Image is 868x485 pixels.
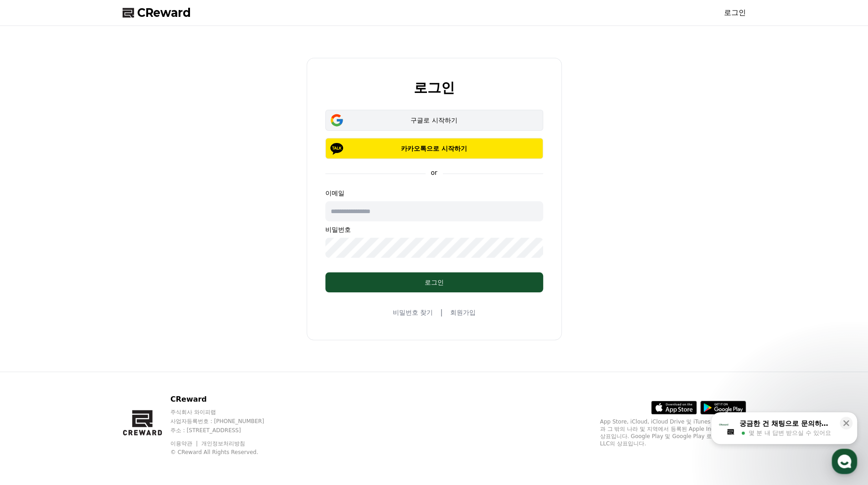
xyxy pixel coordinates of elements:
[325,138,543,159] button: 카카오톡으로 시작하기
[201,440,245,447] a: 개인정보처리방침
[118,289,175,311] a: 설정
[170,394,282,405] p: CReward
[170,427,282,434] p: 주소 : [STREET_ADDRESS]
[170,440,199,447] a: 이용약관
[339,116,530,125] div: 구글로 시작하기
[170,449,282,456] p: © CReward All Rights Reserved.
[137,5,191,20] span: CReward
[325,110,543,131] button: 구글로 시작하기
[724,7,746,18] a: 로그인
[170,408,282,416] p: 주식회사 와이피랩
[600,418,746,447] p: App Store, iCloud, iCloud Drive 및 iTunes Store는 미국과 그 밖의 나라 및 지역에서 등록된 Apple Inc.의 서비스 상표입니다. Goo...
[414,80,455,95] h2: 로그인
[29,302,34,310] span: 홈
[440,307,442,318] span: |
[123,5,191,20] a: CReward
[83,303,94,310] span: 대화
[325,272,543,292] button: 로그인
[393,308,433,317] a: 비밀번호 찾기
[325,225,543,234] p: 비밀번호
[60,289,118,311] a: 대화
[170,418,282,425] p: 사업자등록번호 : [PHONE_NUMBER]
[344,278,525,287] div: 로그인
[141,302,152,310] span: 설정
[450,308,475,317] a: 회원가입
[3,289,60,311] a: 홈
[425,168,442,177] p: or
[325,189,543,198] p: 이메일
[339,144,530,153] p: 카카오톡으로 시작하기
